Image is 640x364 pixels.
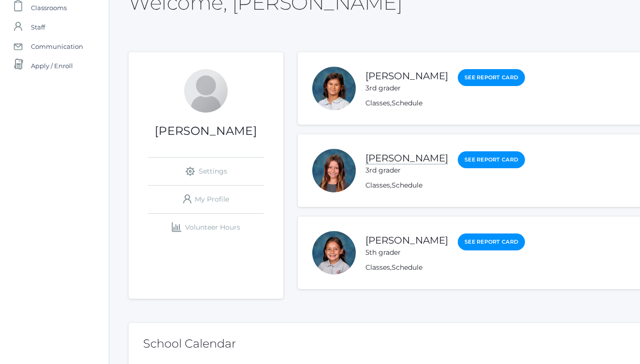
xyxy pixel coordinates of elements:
[31,17,45,37] span: Staff
[392,181,422,189] a: Schedule
[365,165,448,175] div: 3rd grader
[392,99,422,107] a: Schedule
[148,158,264,185] a: Settings
[365,263,390,272] a: Classes
[365,98,525,108] div: ,
[365,180,525,190] div: ,
[365,99,390,107] a: Classes
[184,69,228,113] div: Laura Ewing
[129,125,283,137] h1: [PERSON_NAME]
[148,214,264,241] a: Volunteer Hours
[365,152,448,164] a: [PERSON_NAME]
[312,149,356,192] div: Evangeline Ewing
[312,231,356,275] div: Esperanza Ewing
[365,262,525,273] div: ,
[458,151,525,168] a: See Report Card
[312,67,356,110] div: Adella Ewing
[458,233,525,250] a: See Report Card
[365,70,448,82] a: [PERSON_NAME]
[458,69,525,86] a: See Report Card
[31,37,83,56] span: Communication
[365,234,448,246] a: [PERSON_NAME]
[365,248,448,258] div: 5th grader
[392,263,422,272] a: Schedule
[365,83,448,93] div: 3rd grader
[148,186,264,213] a: My Profile
[31,56,73,75] span: Apply / Enroll
[365,181,390,189] a: Classes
